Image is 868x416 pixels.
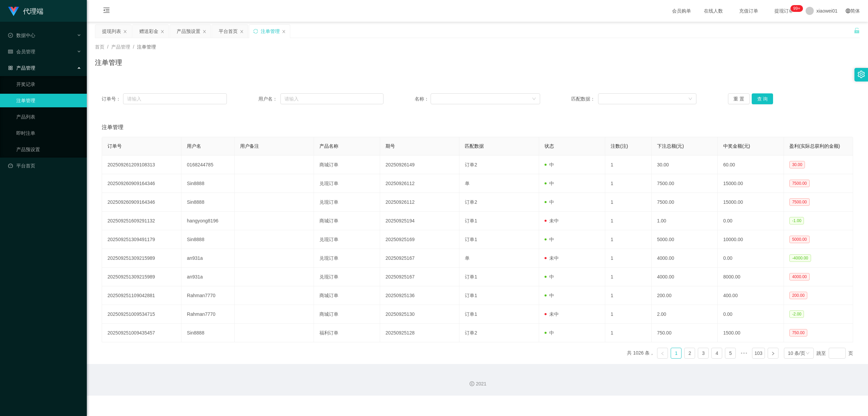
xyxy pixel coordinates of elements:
[181,268,234,286] td: an931a
[95,44,104,50] span: 首页
[711,348,722,359] li: 4
[16,77,81,91] a: 开奖记录
[102,268,181,286] td: 202509251309215989
[181,212,234,230] td: hangyong8196
[718,324,784,342] td: 1500.00
[181,249,234,268] td: an931a
[160,30,164,34] i: 图标: close
[752,348,765,359] li: 103
[380,193,459,212] td: 20250926112
[545,237,554,242] span: 中
[652,193,718,212] td: 7500.00
[652,286,718,305] td: 200.00
[660,351,665,356] i: 图标: left
[181,286,234,305] td: Rahman7770
[789,329,807,337] span: 750.00
[280,93,383,104] input: 请输入
[465,218,477,223] span: 订单1
[545,255,559,261] span: 未中
[202,30,206,34] i: 图标: close
[465,143,484,149] span: 匹配数据
[314,230,380,249] td: 兑现订单
[386,143,395,149] span: 期号
[16,143,81,156] a: 产品预设置
[380,268,459,286] td: 20250925167
[846,8,850,13] i: 图标: global
[465,311,477,317] span: 订单1
[652,230,718,249] td: 5000.00
[789,310,804,318] span: -2.00
[319,143,338,149] span: 产品名称
[240,143,259,149] span: 用户备注
[415,95,430,103] span: 名称：
[102,230,181,249] td: 202509251309491179
[8,33,35,38] span: 数据中心
[789,161,805,168] span: 30.00
[261,25,280,38] div: 注单管理
[16,110,81,124] a: 产品列表
[605,174,652,193] td: 1
[314,174,380,193] td: 兑现订单
[652,249,718,268] td: 4000.00
[752,348,764,358] a: 103
[657,348,668,359] li: 上一页
[738,348,749,359] li: 向后 5 页
[8,65,35,71] span: 产品管理
[8,7,19,16] img: logo.9652507e.png
[545,311,559,317] span: 未中
[768,348,778,359] li: 下一页
[789,292,807,299] span: 200.00
[380,249,459,268] td: 20250925167
[470,381,474,386] i: 图标: copyright
[253,29,258,34] i: 图标: sync
[545,293,554,298] span: 中
[627,348,654,359] li: 共 1026 条，
[314,324,380,342] td: 福利订单
[728,93,750,104] button: 重 置
[123,93,227,104] input: 请输入
[314,193,380,212] td: 兑现订单
[605,324,652,342] td: 1
[854,28,860,34] i: 图标: unlock
[816,348,853,359] div: 跳至 页
[684,348,695,359] li: 2
[718,268,784,286] td: 8000.00
[240,30,244,34] i: 图标: close
[102,25,121,38] div: 提现列表
[545,143,554,149] span: 状态
[314,156,380,174] td: 商城订单
[8,33,13,38] i: 图标: check-circle-o
[688,97,692,102] i: 图标: down
[314,268,380,286] td: 兑现订单
[789,254,811,262] span: -4000.00
[133,44,134,50] span: /
[181,230,234,249] td: Sin8888
[314,286,380,305] td: 商城订单
[139,25,158,38] div: 赠送彩金
[102,174,181,193] td: 202509260909164346
[725,348,735,358] a: 5
[671,348,682,359] li: 1
[8,49,13,54] i: 图标: table
[102,212,181,230] td: 202509251609291132
[671,348,681,358] a: 1
[771,8,797,13] span: 提现订单
[771,351,775,356] i: 图标: right
[102,193,181,212] td: 202509260909164346
[789,198,809,206] span: 7500.00
[465,255,470,261] span: 单
[718,212,784,230] td: 0.00
[652,174,718,193] td: 7500.00
[738,348,749,359] span: •••
[789,273,809,281] span: 4000.00
[137,44,156,50] span: 注单管理
[718,249,784,268] td: 0.00
[698,348,708,358] a: 3
[465,162,477,167] span: 订单2
[652,305,718,324] td: 2.00
[545,181,554,186] span: 中
[123,30,127,34] i: 图标: close
[652,268,718,286] td: 4000.00
[177,25,200,38] div: 产品预设置
[181,174,234,193] td: Sin8888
